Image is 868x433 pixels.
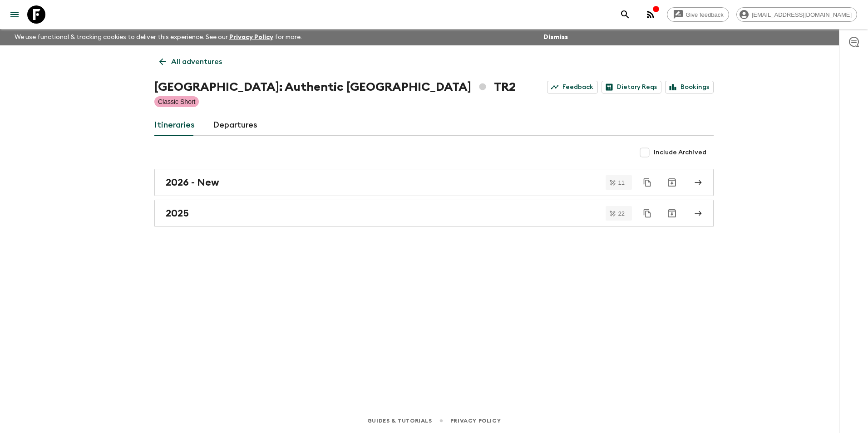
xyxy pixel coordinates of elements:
a: Privacy Policy [229,34,273,40]
a: Dietary Reqs [602,81,661,93]
button: search adventures [616,5,634,24]
span: Include Archived [654,148,706,157]
span: 11 [613,180,630,186]
p: Classic Short [158,97,195,106]
a: Itineraries [154,114,195,136]
button: menu [5,5,24,24]
button: Duplicate [639,205,656,221]
a: Bookings [665,81,714,93]
p: We use functional & tracking cookies to deliver this experience. See our for more. [11,29,306,45]
a: 2025 [154,200,714,227]
span: Give feedback [681,11,729,18]
button: Duplicate [639,174,656,191]
h2: 2026 - New [166,177,219,188]
button: Archive [663,204,681,222]
a: Guides & Tutorials [367,416,432,426]
h1: [GEOGRAPHIC_DATA]: Authentic [GEOGRAPHIC_DATA] TR2 [154,78,516,96]
span: 22 [613,211,630,216]
a: All adventures [154,53,227,71]
a: Feedback [547,81,598,93]
div: [EMAIL_ADDRESS][DOMAIN_NAME] [736,7,857,22]
button: Archive [663,173,681,192]
a: Departures [213,114,257,136]
a: 2026 - New [154,169,714,196]
button: Dismiss [541,31,570,44]
a: Privacy Policy [450,416,501,426]
a: Give feedback [667,7,729,22]
p: All adventures [171,56,222,67]
span: [EMAIL_ADDRESS][DOMAIN_NAME] [747,11,857,18]
h2: 2025 [166,207,189,219]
